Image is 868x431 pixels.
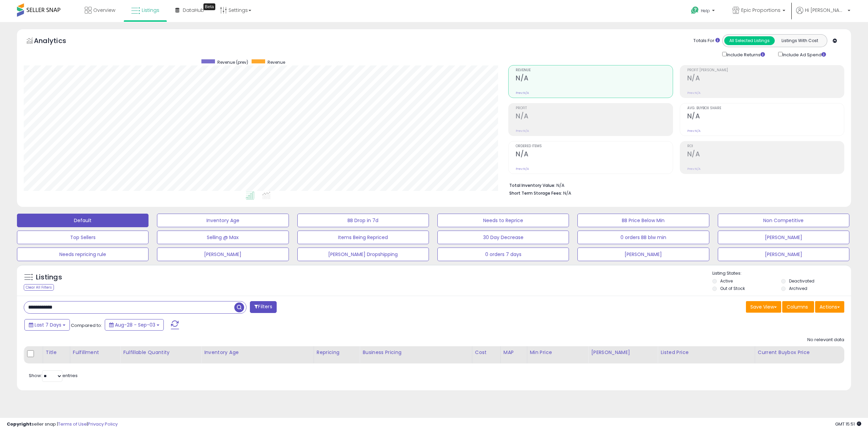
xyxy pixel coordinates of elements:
label: Out of Stock [720,286,745,291]
i: Get Help [691,6,699,15]
div: Title [46,349,67,356]
span: Revenue (prev) [217,59,248,65]
small: Prev: N/A [687,91,701,95]
li: N/A [509,181,839,189]
h5: Listings [36,273,62,282]
h2: N/A [516,112,672,121]
div: [PERSON_NAME] [591,349,655,356]
span: Avg. Buybox Share [687,106,844,110]
span: Overview [93,7,115,14]
button: [PERSON_NAME] [718,248,849,261]
button: Aug-28 - Sep-03 [105,319,164,331]
button: Columns [782,301,814,313]
button: Non Competitive [718,214,849,227]
span: N/A [563,190,571,196]
span: Listings [142,7,159,14]
button: BB Price Below Min [577,214,709,227]
div: No relevant data [807,337,844,343]
span: Profit [PERSON_NAME] [687,68,844,72]
span: Aug-28 - Sep-03 [115,321,155,328]
button: Last 7 Days [24,319,70,331]
a: Hi [PERSON_NAME] [796,7,850,22]
span: Epic Proportions [741,7,781,14]
button: Filters [250,301,276,313]
span: Compared to: [71,322,102,329]
h2: N/A [687,112,844,121]
button: Needs to Reprice [437,214,569,227]
div: Cost [475,349,498,356]
h2: N/A [687,74,844,83]
h2: N/A [516,74,672,83]
div: Include Ad Spend [773,51,837,58]
b: Total Inventory Value: [509,182,555,188]
button: [PERSON_NAME] [157,248,289,261]
div: Fulfillable Quantity [123,349,198,356]
small: Prev: N/A [516,167,529,171]
span: Revenue [516,68,672,72]
button: Save View [746,301,781,313]
h5: Analytics [34,36,79,47]
button: 30 Day Decrease [437,231,569,244]
div: Business Pricing [362,349,469,356]
label: Archived [789,286,807,291]
div: Min Price [530,349,586,356]
button: Listings With Cost [774,36,825,45]
label: Deactivated [789,278,814,284]
small: Prev: N/A [687,167,701,171]
a: Help [686,1,722,22]
div: Listed Price [660,349,752,356]
span: Last 7 Days [35,321,61,328]
button: 0 orders 7 days [437,248,569,261]
small: Prev: N/A [687,129,701,133]
button: All Selected Listings [724,36,775,45]
button: Inventory Age [157,214,289,227]
span: Hi [PERSON_NAME] [805,7,846,14]
span: Help [701,8,710,14]
span: Profit [516,106,672,110]
button: Actions [815,301,844,313]
span: DataHub [183,7,204,14]
span: ROI [687,144,844,148]
div: Inventory Age [204,349,311,356]
button: Needs repricing rule [17,248,149,261]
h2: N/A [687,150,844,159]
b: Short Term Storage Fees: [509,190,562,196]
p: Listing States: [712,270,851,277]
div: Include Returns [717,51,773,58]
span: Ordered Items [516,144,672,148]
button: Top Sellers [17,231,149,244]
small: Prev: N/A [516,129,529,133]
span: Columns [787,303,808,310]
div: Tooltip anchor [203,3,215,10]
div: Current Buybox Price [758,349,841,356]
span: Show: entries [29,372,78,379]
div: Clear All Filters [24,284,54,291]
small: Prev: N/A [516,91,529,95]
div: Totals For [693,38,720,44]
h2: N/A [516,150,672,159]
button: [PERSON_NAME] [577,248,709,261]
button: [PERSON_NAME] [718,231,849,244]
button: 0 orders BB blw min [577,231,709,244]
button: BB Drop in 7d [297,214,429,227]
div: Fulfillment [73,349,117,356]
button: Default [17,214,149,227]
button: Items Being Repriced [297,231,429,244]
span: Revenue [268,59,285,65]
button: [PERSON_NAME] Dropshipping [297,248,429,261]
button: Selling @ Max [157,231,289,244]
div: MAP [504,349,524,356]
div: Repricing [317,349,357,356]
label: Active [720,278,733,284]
